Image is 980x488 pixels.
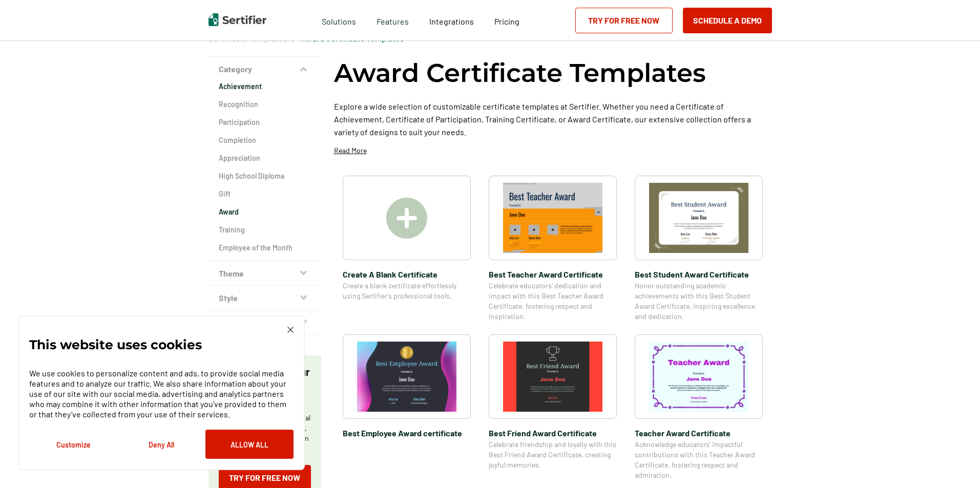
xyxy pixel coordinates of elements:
a: Integrations [429,14,474,27]
span: Create A Blank Certificate [343,268,471,281]
span: Teacher Award Certificate [635,427,763,439]
a: Appreciation [219,153,311,163]
span: Best Student Award Certificate​ [635,268,763,281]
a: Best Employee Award certificate​Best Employee Award certificate​ [343,334,471,480]
span: Pricing [494,16,519,26]
img: Best Employee Award certificate​ [357,342,456,412]
a: Teacher Award CertificateTeacher Award CertificateAcknowledge educators’ impactful contributions ... [635,334,763,480]
div: Category [208,81,321,261]
span: Create a blank certificate effortlessly using Sertifier’s professional tools. [343,281,471,301]
p: We use cookies to personalize content and ads, to provide social media features and to analyze ou... [29,368,294,419]
span: Features [377,14,409,27]
a: Best Student Award Certificate​Best Student Award Certificate​Honor outstanding academic achievem... [635,176,763,322]
span: Best Employee Award certificate​ [343,427,471,439]
button: Category [208,57,321,81]
button: Schedule a Demo [683,8,772,33]
img: Sertifier | Digital Credentialing Platform [208,13,266,26]
span: Best Friend Award Certificate​ [489,427,617,439]
p: Explore a wide selection of customizable certificate templates at Sertifier. Whether you need a C... [334,100,772,138]
a: Pricing [494,14,519,27]
span: Celebrate educators’ dedication and impact with this Best Teacher Award Certificate, fostering re... [489,281,617,322]
img: Best Student Award Certificate​ [649,183,748,253]
span: Acknowledge educators’ impactful contributions with this Teacher Award Certificate, fostering res... [635,439,763,480]
a: Award [219,207,311,217]
span: Best Teacher Award Certificate​ [489,268,617,281]
button: Allow All [205,430,294,459]
img: Cookie Popup Close [287,327,294,333]
span: Honor outstanding academic achievements with this Best Student Award Certificate, inspiring excel... [635,281,763,322]
button: Customize [29,430,117,459]
button: Theme [208,261,321,286]
a: Employee of the Month [219,243,311,253]
span: Celebrate friendship and loyalty with this Best Friend Award Certificate, creating joyful memories. [489,439,617,470]
a: Best Friend Award Certificate​Best Friend Award Certificate​Celebrate friendship and loyalty with... [489,334,617,480]
a: Recognition [219,99,311,110]
img: Teacher Award Certificate [649,342,748,412]
button: Color [208,310,321,335]
iframe: Chat Widget [929,439,980,488]
img: Best Teacher Award Certificate​ [503,183,602,253]
a: Try for Free Now [575,8,673,33]
img: Create A Blank Certificate [386,198,427,239]
a: High School Diploma [219,171,311,181]
h1: Award Certificate Templates [334,56,706,90]
p: Read More [334,145,367,156]
img: Best Friend Award Certificate​ [503,342,602,412]
button: Deny All [117,430,205,459]
span: Solutions [322,14,356,27]
p: This website uses cookies [29,340,202,350]
a: Training [219,225,311,235]
a: Achievement [219,81,311,92]
a: Best Teacher Award Certificate​Best Teacher Award Certificate​Celebrate educators’ dedication and... [489,176,617,322]
a: Completion [219,135,311,145]
span: Integrations [429,16,474,26]
button: Style [208,286,321,310]
a: Gift [219,189,311,199]
a: Participation [219,117,311,128]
